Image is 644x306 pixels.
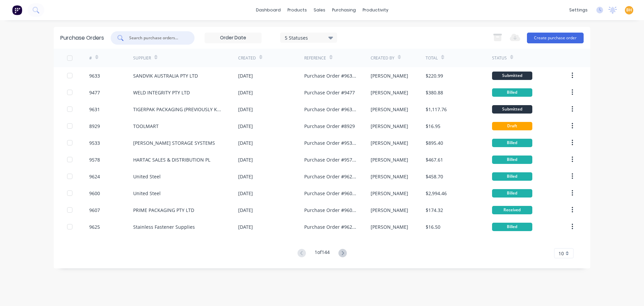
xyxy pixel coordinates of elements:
div: Draft [492,122,532,130]
div: [PERSON_NAME] [371,173,408,180]
div: Purchase Order #9633 - SANDVIK AUSTRALIA PTY LTD [304,72,357,79]
div: TOOLMART [133,123,159,130]
div: TIGERPAK PACKAGING (PREVIOUSLY KNOWN AS POWERPAK) [133,106,225,113]
div: Billed [492,156,532,164]
div: [DATE] [238,190,253,197]
div: Created By [371,55,394,61]
div: $2,994.46 [426,190,447,197]
div: Stainless Fastener Supplies [133,223,195,230]
button: Create purchase order [527,33,584,43]
div: 9477 [89,89,100,96]
div: $220.99 [426,72,443,79]
div: United Steel [133,173,161,180]
div: [PERSON_NAME] [371,190,408,197]
div: 9607 [89,207,100,214]
div: $174.32 [426,207,443,214]
div: [PERSON_NAME] [371,106,408,113]
div: [PERSON_NAME] [371,207,408,214]
div: Supplier [133,55,151,61]
div: [DATE] [238,72,253,79]
div: $467.61 [426,156,443,163]
div: Purchase Order #9625 - Stainless Fastener Supplies [304,223,357,230]
div: Billed [492,223,532,231]
span: BH [626,7,632,13]
div: 9578 [89,156,100,163]
div: 9624 [89,173,100,180]
div: [DATE] [238,173,253,180]
div: $16.95 [426,123,440,130]
div: [PERSON_NAME] [371,72,408,79]
div: # [89,55,92,61]
a: dashboard [253,5,284,15]
input: Search purchase orders... [128,35,184,41]
span: 10 [558,250,564,257]
div: [DATE] [238,207,253,214]
div: Created [238,55,256,61]
div: Billed [492,139,532,147]
div: Billed [492,189,532,198]
div: productivity [359,5,392,15]
div: WELD INTEGRITY PTY LTD [133,89,190,96]
div: [DATE] [238,123,253,130]
div: settings [566,5,591,15]
div: $380.88 [426,89,443,96]
div: PRIME PACKAGING PTY LTD [133,207,194,214]
div: Billed [492,88,532,97]
div: $16.50 [426,223,440,230]
div: Total [426,55,438,61]
div: 5 Statuses [285,34,333,41]
div: [DATE] [238,156,253,163]
div: Billed [492,172,532,181]
div: 9600 [89,190,100,197]
div: [PERSON_NAME] [371,156,408,163]
div: 8929 [89,123,100,130]
div: Purchase Order #9607 - PRIME PACKAGING PTY LTD [304,207,357,214]
div: Purchase Order #9578 - HARTAC SALES & DISTRIBUTION PL [304,156,357,163]
div: $458.70 [426,173,443,180]
div: [PERSON_NAME] [371,139,408,146]
div: [DATE] [238,89,253,96]
div: [DATE] [238,223,253,230]
div: Purchase Order #9477 [304,89,355,96]
div: Purchase Order #8929 [304,123,355,130]
div: [PERSON_NAME] STORAGE SYSTEMS [133,139,215,146]
div: Received [492,206,532,214]
div: [DATE] [238,106,253,113]
div: 9625 [89,223,100,230]
img: Factory [12,5,22,15]
div: United Steel [133,190,161,197]
div: Reference [304,55,326,61]
div: [PERSON_NAME] [371,223,408,230]
input: Order Date [205,33,261,43]
div: 9631 [89,106,100,113]
div: Submitted [492,72,532,80]
div: 1 of 144 [315,249,330,258]
div: [PERSON_NAME] [371,123,408,130]
div: sales [310,5,329,15]
div: $1,117.76 [426,106,447,113]
div: Purchase Order #9533 - [PERSON_NAME] STORAGE SYSTEMS [304,139,357,146]
div: [PERSON_NAME] [371,89,408,96]
div: Purchase Order #9631 - TIGERPAK PACKAGING (PREVIOUSLY KNOWN AS POWERPAK) [304,106,357,113]
div: Submitted [492,105,532,114]
div: products [284,5,310,15]
div: Purchase Order #9600 - United Steel [304,190,357,197]
div: 9533 [89,139,100,146]
div: Purchase Orders [60,34,104,42]
div: 9633 [89,72,100,79]
div: Purchase Order #9624 - United Steel [304,173,357,180]
div: Status [492,55,507,61]
div: purchasing [329,5,359,15]
div: [DATE] [238,139,253,146]
div: HARTAC SALES & DISTRIBUTION PL [133,156,210,163]
div: SANDVIK AUSTRALIA PTY LTD [133,72,198,79]
div: $895.40 [426,139,443,146]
